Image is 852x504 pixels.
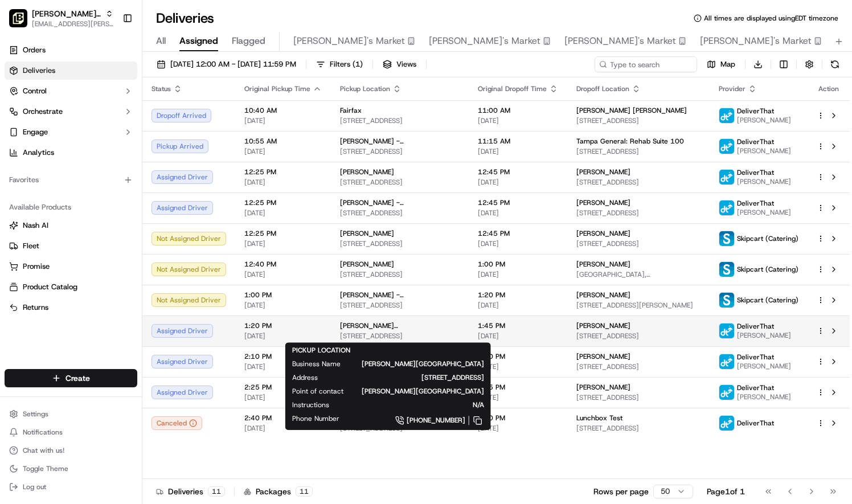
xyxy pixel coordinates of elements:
img: profile_deliverthat_partner.png [719,170,734,185]
div: Favorites [5,171,137,189]
span: [PERSON_NAME] [576,290,630,300]
span: [DATE] [478,393,558,402]
button: Engage [5,123,137,141]
span: Pylon [113,192,138,201]
span: 12:40 PM [244,260,322,269]
span: [STREET_ADDRESS] [336,373,484,382]
span: All times are displayed using EDT timezone [704,14,838,23]
span: [PERSON_NAME] [737,116,791,125]
span: [DATE] [244,393,322,402]
span: [DATE] [478,116,558,125]
span: [STREET_ADDRESS][PERSON_NAME] [576,301,701,310]
button: Orchestrate [5,103,137,121]
span: Business Name [292,359,341,368]
h1: Deliveries [156,9,214,27]
div: Packages [244,486,313,497]
a: Promise [9,261,133,272]
span: [DATE] [478,239,558,248]
div: Page 1 of 1 [707,486,745,497]
button: Fleet [5,237,137,255]
span: [STREET_ADDRESS] [340,301,460,310]
span: 10:40 AM [244,106,322,115]
a: Powered byPylon [80,192,138,201]
span: [PERSON_NAME][GEOGRAPHIC_DATA] [359,359,484,368]
img: 1736555255976-a54dd68f-1ca7-489b-9aae-adbdc363a1c4 [11,108,32,129]
span: 3:00 PM [478,413,558,423]
span: [DATE] [478,301,558,310]
span: [PERSON_NAME] [340,229,394,238]
span: Skipcart (Catering) [737,265,798,274]
span: [DATE] [244,331,322,341]
span: [STREET_ADDRESS] [340,178,460,187]
button: Views [378,56,421,72]
span: Original Dropoff Time [478,84,547,93]
span: 12:45 PM [478,229,558,238]
span: [STREET_ADDRESS] [340,239,460,248]
a: Returns [9,302,133,313]
button: Returns [5,298,137,317]
span: Provider [719,84,745,93]
span: [DATE] [478,178,558,187]
button: Create [5,369,137,387]
span: ( 1 ) [353,59,363,69]
span: Fairfax [340,106,362,115]
span: Pickup Location [340,84,390,93]
div: Action [817,84,841,93]
span: [PERSON_NAME] - [GEOGRAPHIC_DATA] [340,198,460,207]
span: [PERSON_NAME] [340,167,394,177]
span: N/A [347,400,484,409]
span: [PERSON_NAME] [576,167,630,177]
button: [DATE] 12:00 AM - [DATE] 11:59 PM [151,56,301,72]
span: [STREET_ADDRESS] [340,208,460,218]
img: profile_deliverthat_partner.png [719,139,734,154]
span: Instructions [292,400,329,409]
span: [PERSON_NAME]'s Market [700,34,812,48]
button: Product Catalog [5,278,137,296]
span: Create [65,372,90,384]
span: DeliverThat [737,383,774,392]
span: 1:20 PM [478,290,558,300]
span: [PERSON_NAME] [340,260,394,269]
span: [DATE] [478,270,558,279]
span: Point of contact [292,387,343,396]
button: Start new chat [194,112,207,125]
span: 1:45 PM [478,321,558,330]
span: [PERSON_NAME] [737,362,791,371]
span: [STREET_ADDRESS] [576,239,701,248]
span: [STREET_ADDRESS] [340,270,460,279]
button: Toggle Theme [5,461,137,477]
span: [PERSON_NAME]'s Market [293,34,405,48]
span: [DATE] [478,208,558,218]
span: Knowledge Base [23,165,87,176]
button: Canceled [151,416,202,430]
span: DeliverThat [737,322,774,331]
span: Status [151,84,171,93]
span: Lunchbox Test [576,413,622,423]
span: Skipcart (Catering) [737,234,798,243]
a: Analytics [5,144,137,162]
span: Settings [23,409,48,419]
span: Nash AI [23,220,48,231]
img: profile_skipcart_partner.png [719,231,734,246]
span: Log out [23,482,46,491]
img: profile_deliverthat_partner.png [719,385,734,400]
span: PICKUP LOCATION [292,346,350,355]
p: Welcome 👋 [11,45,207,63]
span: [PERSON_NAME] [737,331,791,340]
button: Pei Wei Parent Org[PERSON_NAME] Parent Org[EMAIL_ADDRESS][PERSON_NAME][DOMAIN_NAME] [5,5,118,32]
button: Control [5,82,137,100]
span: 1:00 PM [478,260,558,269]
span: Dropoff Location [576,84,629,93]
a: Product Catalog [9,282,133,292]
span: 2:40 PM [244,413,322,423]
button: Log out [5,479,137,495]
p: Rows per page [593,486,649,497]
a: 💻API Documentation [92,160,187,181]
span: [DATE] [244,208,322,218]
span: [EMAIL_ADDRESS][PERSON_NAME][DOMAIN_NAME] [32,19,113,28]
img: Pei Wei Parent Org [9,9,27,27]
span: [PERSON_NAME][GEOGRAPHIC_DATA] [362,387,484,396]
span: Assigned [179,34,218,48]
a: 📗Knowledge Base [7,160,92,181]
